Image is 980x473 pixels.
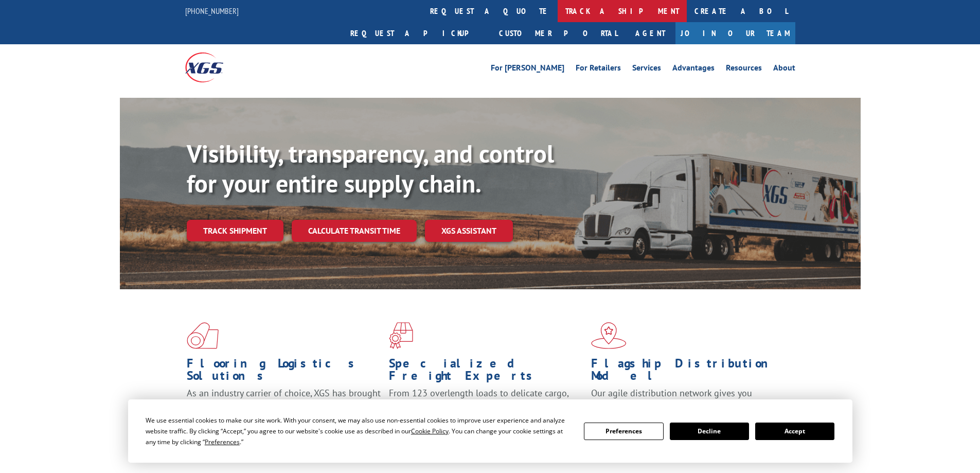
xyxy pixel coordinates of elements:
button: Decline [670,423,749,440]
a: For Retailers [576,64,621,75]
a: For [PERSON_NAME] [491,64,564,75]
span: Cookie Policy [411,427,449,435]
span: Preferences [205,437,240,446]
h1: Specialized Freight Experts [389,357,583,387]
h1: Flooring Logistics Solutions [187,357,381,387]
p: From 123 overlength loads to delicate cargo, our experienced staff knows the best way to move you... [389,387,583,433]
span: Our agile distribution network gives you nationwide inventory management on demand. [591,387,780,411]
span: As an industry carrier of choice, XGS has brought innovation and dedication to flooring logistics... [187,387,381,424]
a: Customer Portal [491,22,625,44]
h1: Flagship Distribution Model [591,357,786,387]
a: Track shipment [187,220,283,241]
b: Visibility, transparency, and control for your entire supply chain. [187,137,554,199]
a: Advantages [672,64,715,75]
a: Services [632,64,661,75]
button: Preferences [584,423,663,440]
a: About [773,64,795,75]
a: Join Our Team [675,22,795,44]
button: Accept [755,423,834,440]
img: xgs-icon-flagship-distribution-model-red [591,322,627,349]
img: xgs-icon-focused-on-flooring-red [389,322,413,349]
a: Calculate transit time [292,220,417,242]
img: xgs-icon-total-supply-chain-intelligence-red [187,322,219,349]
a: XGS ASSISTANT [425,220,513,242]
a: [PHONE_NUMBER] [185,6,239,16]
a: Agent [625,22,675,44]
div: We use essential cookies to make our site work. With your consent, we may also use non-essential ... [146,415,572,447]
a: Resources [726,64,762,75]
a: Request a pickup [343,22,491,44]
div: Cookie Consent Prompt [128,399,852,463]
